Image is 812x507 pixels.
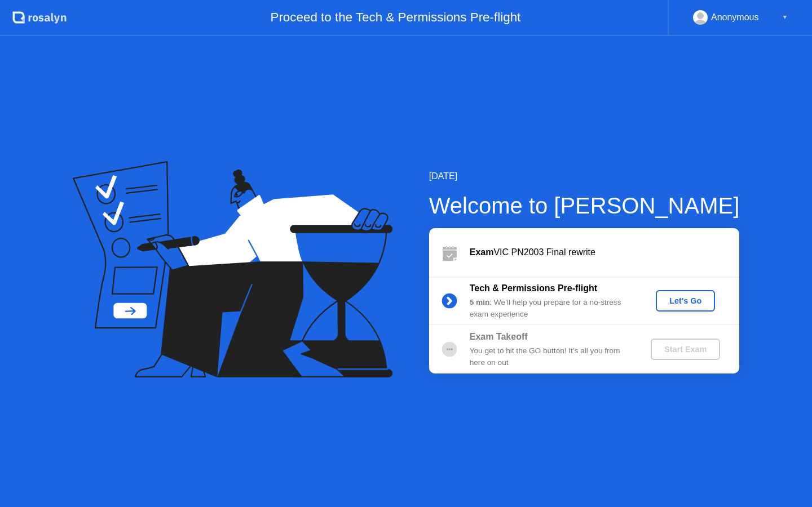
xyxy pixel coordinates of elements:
b: Exam Takeoff [470,332,528,341]
b: Tech & Permissions Pre-flight [470,283,597,293]
div: ▼ [782,10,788,25]
div: VIC PN2003 Final rewrite [470,246,739,259]
div: Let's Go [660,296,710,305]
button: Let's Go [656,290,715,312]
div: Anonymous [711,10,759,25]
div: Welcome to [PERSON_NAME] [429,189,740,223]
div: [DATE] [429,170,740,183]
div: : We’ll help you prepare for a no-stress exam experience [470,297,632,320]
b: Exam [470,247,494,257]
div: You get to hit the GO button! It’s all you from here on out [470,345,632,368]
b: 5 min [470,298,490,306]
button: Start Exam [651,339,720,360]
div: Start Exam [655,345,716,354]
